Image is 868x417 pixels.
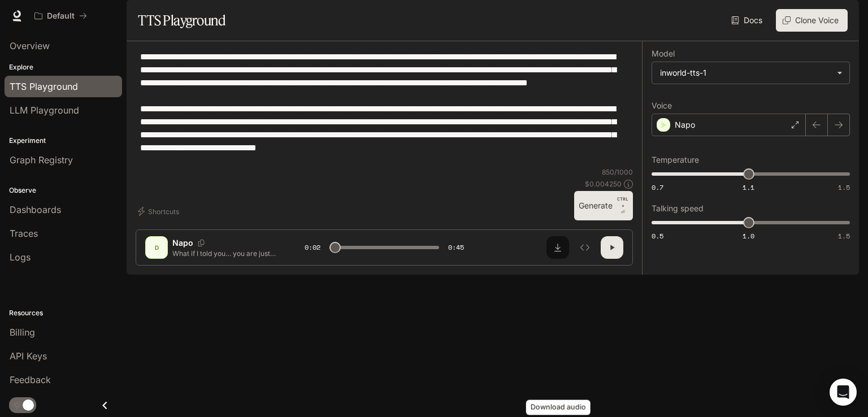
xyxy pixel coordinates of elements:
p: CTRL + [617,196,628,209]
div: Open Intercom Messenger [830,379,857,406]
span: 0:02 [305,242,320,253]
p: Napo [172,237,193,249]
div: inworld-tts-1 [660,67,831,79]
span: 0.7 [652,183,663,192]
button: Download audio [546,236,569,259]
span: 1.5 [838,231,850,241]
button: Clone Voice [776,9,848,32]
p: Default [47,11,75,21]
p: Napo [675,119,695,131]
div: D [147,238,166,257]
button: Inspect [574,236,596,259]
p: Talking speed [652,205,704,212]
button: GenerateCTRL +⏎ [574,191,633,220]
div: Download audio [526,400,591,415]
span: 1.0 [743,231,754,241]
p: ⏎ [617,196,628,216]
div: inworld-tts-1 [652,62,849,84]
span: 0:45 [448,242,464,253]
button: All workspaces [29,5,92,27]
span: 1.5 [838,183,850,192]
p: Model [652,50,675,58]
a: Docs [729,9,767,32]
button: Copy Voice ID [193,240,209,246]
p: Temperature [652,156,699,164]
h1: TTS Playground [138,9,225,32]
p: What if I told you… you are just 24 hours away from changing the entire direction of your life? O... [172,249,277,258]
span: 1.1 [743,183,754,192]
button: Shortcuts [136,202,184,220]
p: Voice [652,102,672,110]
span: 0.5 [652,231,663,241]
